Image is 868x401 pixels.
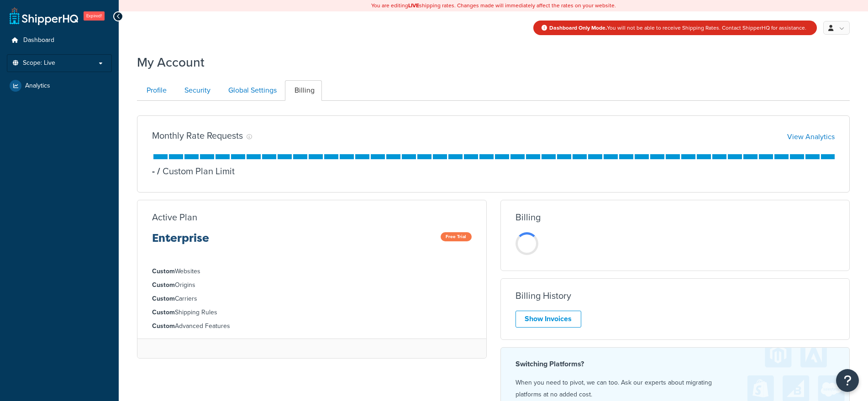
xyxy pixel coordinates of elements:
[152,280,472,290] li: Origins
[516,377,835,401] p: When you need to pivot, we can too. Ask our experts about migrating platforms at no added cost.
[25,82,50,90] span: Analytics
[787,131,835,142] a: View Analytics
[7,32,112,49] a: Dashboard
[152,321,472,331] li: Advanced Features
[285,80,322,101] a: Billing
[175,80,218,101] a: Security
[137,80,174,101] a: Profile
[152,232,209,251] h3: Enterprise
[7,78,112,94] a: Analytics
[152,266,175,276] strong: Custom
[836,369,859,392] button: Open Resource Center
[152,165,155,177] p: -
[152,321,175,331] strong: Custom
[137,53,205,71] h1: My Account
[408,1,419,10] b: LIVE
[152,294,175,303] strong: Custom
[516,291,571,301] h3: Billing History
[10,7,78,25] a: ShipperHQ Home
[155,165,235,177] p: Custom Plan Limit
[516,311,581,328] a: Show Invoices
[23,59,55,67] span: Scope: Live
[152,294,472,304] li: Carriers
[516,359,835,370] h4: Switching Platforms?
[441,232,472,241] span: Free Trial
[549,24,607,32] strong: Dashboard Only Mode.
[23,36,54,44] span: Dashboard
[152,212,197,222] h3: Active Plan
[157,164,160,178] span: /
[516,212,541,222] h3: Billing
[152,266,472,276] li: Websites
[152,307,472,318] li: Shipping Rules
[219,80,284,101] a: Global Settings
[549,24,806,32] span: You will not be able to receive Shipping Rates. Contact ShipperHQ for assistance.
[152,307,175,317] strong: Custom
[152,280,175,290] strong: Custom
[152,130,243,141] h3: Monthly Rate Requests
[84,11,105,21] span: Expired!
